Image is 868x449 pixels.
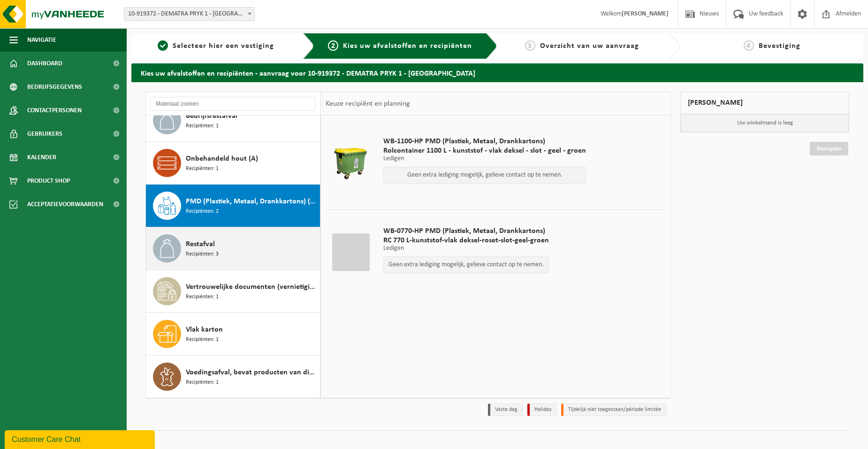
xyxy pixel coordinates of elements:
[383,146,586,155] span: Rolcontainer 1100 L - kunststof - vlak deksel - slot - geel - groen
[186,367,318,378] span: Voedingsafval, bevat producten van dierlijke oorsprong, gemengde verpakking (exclusief glas), cat...
[186,293,219,302] span: Recipiënten: 1
[27,122,62,146] span: Gebruikers
[383,155,586,162] p: Ledigen
[158,40,168,51] span: 1
[527,403,556,416] li: Holiday
[186,164,219,173] span: Recipiënten: 1
[124,7,255,21] span: 10-919372 - DEMATRA PRYK 1 - NAZARETH
[186,122,219,131] span: Recipiënten: 1
[146,270,320,313] button: Vertrouwelijke documenten (vernietiging - recyclage) Recipiënten: 1
[321,92,415,116] div: Keuze recipiënt en planning
[27,28,56,52] span: Navigatie
[5,428,157,449] iframe: chat widget
[388,262,544,268] p: Geen extra lediging mogelijk, gelieve contact op te nemen.
[680,92,849,114] div: [PERSON_NAME]
[186,335,219,344] span: Recipiënten: 1
[27,99,82,122] span: Contactpersonen
[383,236,549,245] span: RC 770 L-kunststof-vlak deksel-roset-slot-geel-groen
[136,40,296,52] a: 1Selecteer hier een vestiging
[186,207,219,216] span: Recipiënten: 2
[343,42,472,50] span: Kies uw afvalstoffen en recipiënten
[383,226,549,236] span: WB-0770-HP PMD (Plastiek, Metaal, Drankkartons)
[151,97,316,111] input: Materiaal zoeken
[27,75,82,99] span: Bedrijfsgegevens
[27,146,56,169] span: Kalender
[681,114,849,132] p: Uw winkelmand is leeg
[27,193,103,216] span: Acceptatievoorwaarden
[124,8,254,21] span: 10-919372 - DEMATRA PRYK 1 - NAZARETH
[186,239,215,250] span: Restafval
[810,142,848,155] a: Doorgaan
[186,324,223,335] span: Vlak karton
[146,313,320,356] button: Vlak karton Recipiënten: 1
[146,356,320,398] button: Voedingsafval, bevat producten van dierlijke oorsprong, gemengde verpakking (exclusief glas), cat...
[540,42,639,50] span: Overzicht van uw aanvraag
[186,281,318,293] span: Vertrouwelijke documenten (vernietiging - recyclage)
[146,142,320,185] button: Onbehandeld hout (A) Recipiënten: 1
[131,63,863,82] h2: Kies uw afvalstoffen en recipiënten - aanvraag voor 10-919372 - DEMATRA PRYK 1 - [GEOGRAPHIC_DATA]
[27,169,70,193] span: Product Shop
[383,137,586,146] span: WB-1100-HP PMD (Plastiek, Metaal, Drankkartons)
[622,10,669,17] strong: [PERSON_NAME]
[186,378,219,387] span: Recipiënten: 1
[186,110,237,122] span: Bedrijfsrestafval
[27,52,62,75] span: Dashboard
[328,40,338,51] span: 2
[186,250,219,259] span: Recipiënten: 3
[561,403,666,416] li: Tijdelijk niet toegestaan/période limitée
[146,185,320,227] button: PMD (Plastiek, Metaal, Drankkartons) (bedrijven) Recipiënten: 2
[388,172,581,178] p: Geen extra lediging mogelijk, gelieve contact op te nemen.
[173,42,274,50] span: Selecteer hier een vestiging
[146,227,320,270] button: Restafval Recipiënten: 3
[744,40,754,51] span: 4
[488,403,523,416] li: Vaste dag
[759,42,800,50] span: Bevestiging
[146,99,320,142] button: Bedrijfsrestafval Recipiënten: 1
[525,40,535,51] span: 3
[186,153,258,164] span: Onbehandeld hout (A)
[186,196,318,207] span: PMD (Plastiek, Metaal, Drankkartons) (bedrijven)
[383,245,549,252] p: Ledigen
